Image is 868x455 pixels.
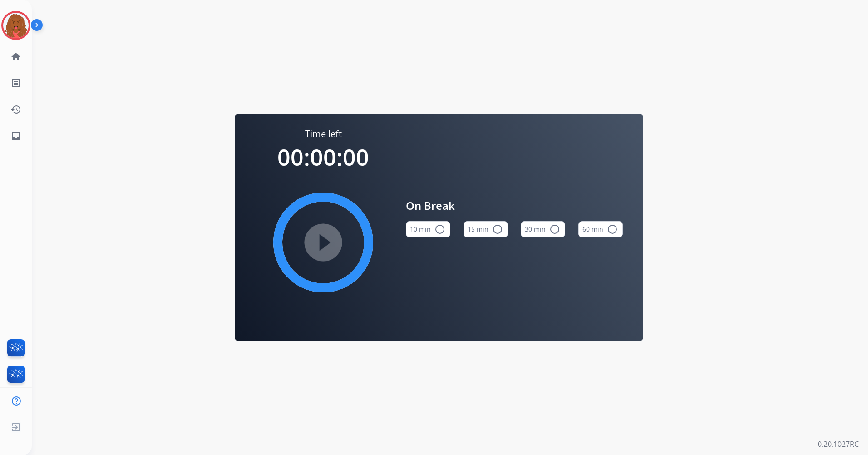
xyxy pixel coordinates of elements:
mat-icon: inbox [10,130,21,141]
span: 00:00:00 [277,142,369,173]
mat-icon: list_alt [10,78,21,89]
p: 0.20.1027RC [818,439,859,450]
mat-icon: radio_button_unchecked [607,224,618,235]
button: 60 min [578,221,623,237]
span: Time left [305,128,342,140]
mat-icon: home [10,51,21,62]
span: On Break [406,198,623,214]
button: 30 min [521,221,565,237]
button: 15 min [464,221,508,237]
img: avatar [3,13,29,38]
mat-icon: radio_button_unchecked [549,224,560,235]
mat-icon: history [10,104,21,115]
button: 10 min [406,221,450,237]
mat-icon: radio_button_unchecked [434,224,445,235]
mat-icon: radio_button_unchecked [492,224,503,235]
